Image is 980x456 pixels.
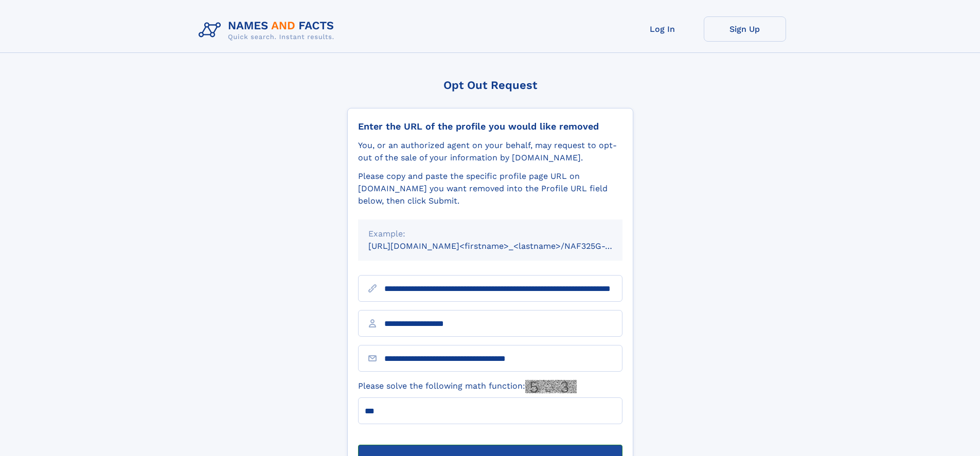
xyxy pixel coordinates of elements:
[194,16,343,44] img: Logo Names and Facts
[358,139,622,164] div: You, or an authorized agent on your behalf, may request to opt-out of the sale of your informatio...
[704,16,786,42] a: Sign Up
[358,380,577,393] label: Please solve the following math function:
[358,170,622,207] div: Please copy and paste the specific profile page URL on [DOMAIN_NAME] you want removed into the Pr...
[358,121,622,132] div: Enter the URL of the profile you would like removed
[368,241,642,251] small: [URL][DOMAIN_NAME]<firstname>_<lastname>/NAF325G-xxxxxxxx
[621,16,704,42] a: Log In
[347,79,633,92] div: Opt Out Request
[368,228,612,240] div: Example:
